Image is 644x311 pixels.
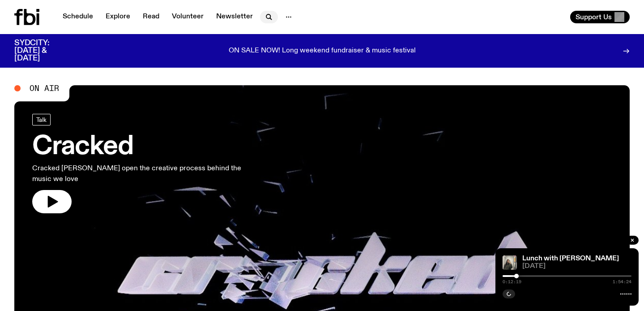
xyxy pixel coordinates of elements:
span: On Air [30,84,59,92]
button: Support Us [570,11,630,23]
a: Talk [32,114,51,125]
a: Schedule [57,11,98,23]
p: ON SALE NOW! Long weekend fundraiser & music festival [229,47,416,55]
span: Support Us [576,13,612,21]
a: Volunteer [166,11,209,23]
span: 0:12:19 [503,280,521,284]
a: Newsletter [211,11,258,23]
span: 1:54:24 [613,280,631,284]
a: Read [137,11,165,23]
span: [DATE] [522,263,631,270]
a: Lunch with [PERSON_NAME] [522,255,619,262]
p: Cracked [PERSON_NAME] open the creative process behind the music we love [32,163,261,185]
h3: Cracked [32,134,261,160]
a: CrackedCracked [PERSON_NAME] open the creative process behind the music we love [32,114,261,213]
h3: SYDCITY: [DATE] & [DATE] [14,39,72,62]
a: Explore [100,11,136,23]
span: Talk [36,116,47,123]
